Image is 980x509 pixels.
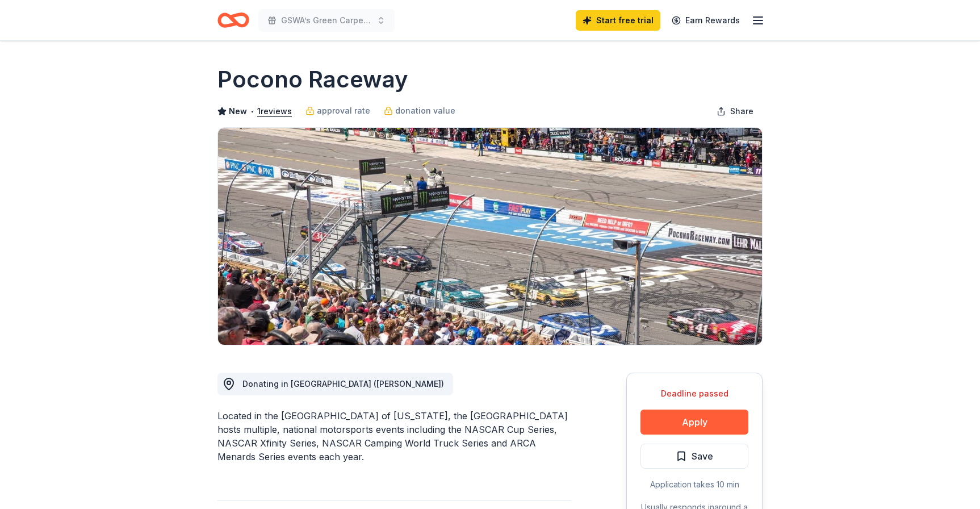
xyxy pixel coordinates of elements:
[692,449,713,464] span: Save
[242,379,444,389] span: Donating in [GEOGRAPHIC_DATA] ([PERSON_NAME])
[640,410,748,435] button: Apply
[218,128,762,345] img: Image for Pocono Raceway
[281,14,372,27] span: GSWA’s Green Carpet Gala & Silent Auction
[217,409,572,464] div: Located in the [GEOGRAPHIC_DATA] of [US_STATE], the [GEOGRAPHIC_DATA] hosts multiple, national mo...
[384,104,455,118] a: donation value
[640,444,748,469] button: Save
[229,105,247,118] span: New
[317,104,370,118] span: approval rate
[665,10,747,31] a: Earn Rewards
[258,9,395,32] button: GSWA’s Green Carpet Gala & Silent Auction
[217,7,249,34] a: Home
[730,105,753,118] span: Share
[250,107,254,116] span: •
[217,64,408,95] h1: Pocono Raceway
[707,100,763,123] button: Share
[257,105,292,118] button: 1reviews
[395,104,455,118] span: donation value
[640,478,748,491] div: Application takes 10 min
[576,10,660,31] a: Start free trial
[640,387,748,400] div: Deadline passed
[305,104,370,118] a: approval rate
